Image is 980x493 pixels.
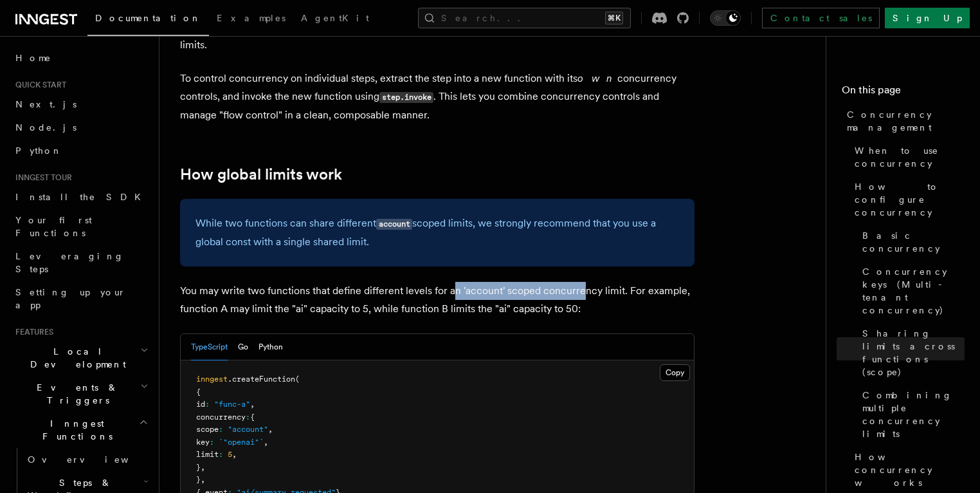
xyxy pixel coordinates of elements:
[710,10,741,26] button: Toggle dark mode
[180,165,342,183] a: How global limits work
[10,245,151,281] a: Leveraging Steps
[15,287,126,310] span: Setting up your app
[219,450,223,459] span: :
[855,144,965,170] span: When to use concurrency
[857,322,965,384] a: Sharing limits across functions (scope)
[577,72,617,84] em: own
[10,412,151,448] button: Inngest Functions
[295,375,300,384] span: (
[10,209,151,245] a: Your first Functions
[264,438,268,447] span: ,
[857,224,965,260] a: Basic concurrency
[28,454,160,465] span: Overview
[250,400,255,409] span: ,
[268,425,273,434] span: ,
[15,99,77,109] span: Next.js
[10,417,139,443] span: Inngest Functions
[885,8,970,28] a: Sign Up
[862,265,965,317] span: Concurrency keys (Multi-tenant concurrency)
[228,375,295,384] span: .createFunction
[246,413,250,422] span: :
[862,389,965,440] span: Combining multiple concurrency limits
[196,413,246,422] span: concurrency
[191,334,228,360] button: TypeScript
[376,219,412,230] code: account
[857,384,965,445] a: Combining multiple concurrency limits
[238,334,248,360] button: Go
[228,450,232,459] span: 5
[10,376,151,412] button: Events & Triggers
[15,51,51,64] span: Home
[205,400,210,409] span: :
[10,185,151,209] a: Install the SDK
[196,387,201,396] span: {
[10,281,151,317] a: Setting up your app
[15,192,149,202] span: Install the SDK
[259,334,283,360] button: Python
[849,139,965,175] a: When to use concurrency
[196,400,205,409] span: id
[862,229,965,255] span: Basic concurrency
[219,438,264,447] span: `"openai"`
[10,327,53,337] span: Features
[195,214,679,251] p: While two functions can share different scoped limits, we strongly recommend that you use a globa...
[196,438,210,447] span: key
[201,463,205,472] span: ,
[293,4,377,35] a: AgentKit
[10,80,66,90] span: Quick start
[196,463,201,472] span: }
[214,400,250,409] span: "func-a"
[196,375,228,384] span: inngest
[196,450,219,459] span: limit
[855,180,965,219] span: How to configure concurrency
[842,103,965,139] a: Concurrency management
[862,327,965,378] span: Sharing limits across functions (scope)
[855,451,965,489] span: How concurrency works
[762,8,880,28] a: Contact sales
[180,282,694,318] p: You may write two functions that define different levels for an 'account' scoped concurrency limi...
[87,4,209,36] a: Documentation
[15,122,77,133] span: Node.js
[10,340,151,376] button: Local Development
[418,8,631,28] button: Search...⌘K
[379,92,433,103] code: step.invoke
[10,345,140,371] span: Local Development
[180,70,694,124] p: To control concurrency on individual steps, extract the step into a new function with its concurr...
[660,364,690,381] button: Copy
[857,260,965,322] a: Concurrency keys (Multi-tenant concurrency)
[228,425,268,434] span: "account"
[10,116,151,139] a: Node.js
[847,108,965,134] span: Concurrency management
[10,139,151,162] a: Python
[301,13,369,23] span: AgentKit
[209,4,293,35] a: Examples
[15,251,124,274] span: Leveraging Steps
[10,172,72,183] span: Inngest tour
[210,438,214,447] span: :
[15,145,62,156] span: Python
[196,475,201,484] span: }
[10,46,151,70] a: Home
[849,175,965,224] a: How to configure concurrency
[842,82,965,103] h4: On this page
[219,425,223,434] span: :
[15,215,92,238] span: Your first Functions
[605,12,623,24] kbd: ⌘K
[23,448,151,471] a: Overview
[217,13,286,23] span: Examples
[196,425,219,434] span: scope
[95,13,201,23] span: Documentation
[250,413,255,422] span: {
[10,93,151,116] a: Next.js
[201,475,205,484] span: ,
[232,450,237,459] span: ,
[10,381,140,407] span: Events & Triggers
